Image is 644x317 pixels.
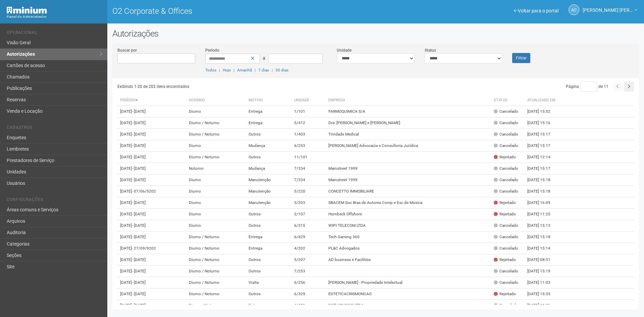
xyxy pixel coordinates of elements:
th: Unidade [291,95,326,106]
td: 5/412 [291,117,326,129]
span: - [DATE] [132,177,146,182]
td: [DATE] [117,197,186,209]
span: a [263,55,265,61]
a: Todos [205,68,216,72]
div: Cancelado [494,234,518,240]
td: PL&C Advogados [326,243,491,254]
td: Diurno [186,106,246,117]
td: [DATE] 15:14 [525,243,561,254]
label: Buscar por [117,47,137,53]
td: Diurno [186,140,246,152]
div: Cancelado [494,177,518,183]
td: Diurno / Noturno [186,243,246,254]
h1: O2 Corporate & Offices [112,7,371,15]
td: [DATE] 15:19 [525,266,561,277]
a: Hoje [223,68,231,72]
td: Diurno [186,209,246,220]
td: [DATE] 11:25 [525,209,561,220]
td: FARMOQUIMICA S/A [326,106,491,117]
span: - [DATE] [132,200,146,205]
td: 4/202 [291,243,326,254]
td: [DATE] [117,163,186,174]
div: Rejeitado [494,291,516,297]
td: 2/107 [291,209,326,220]
span: | [219,68,220,72]
div: Rejeitado [494,200,516,206]
div: Rejeitado [494,154,516,160]
span: - [DATE] [132,292,146,296]
div: Cancelado [494,303,518,308]
a: 30 dias [275,68,288,72]
td: [DATE] [117,243,186,254]
td: [DATE] [117,254,186,266]
div: Cancelado [494,280,518,285]
td: 7/334 [291,174,326,186]
div: Cancelado [494,223,518,228]
span: - [DATE] [132,120,146,125]
td: 6/256 [291,277,326,288]
td: Mudança [246,140,291,152]
div: Cancelado [494,131,518,137]
td: [DATE] [117,117,186,129]
td: [DATE] [117,129,186,140]
td: [DATE] [117,277,186,288]
span: - [DATE] [132,223,146,228]
span: | [255,68,256,72]
td: Outros [246,220,291,231]
td: Manutenção [246,197,291,209]
td: Hornbeck Offshore [326,209,491,220]
span: - 07/06/5202 [132,189,156,194]
td: [DATE] [117,174,186,186]
span: - [DATE] [132,132,146,137]
span: | [272,68,273,72]
td: Diurno / Noturno [186,231,246,243]
td: [PERSON_NAME] - Propriedade Intelectual [326,277,491,288]
td: [DATE] 11:03 [525,277,561,288]
td: 7/334 [291,163,326,174]
td: [DATE] [117,140,186,152]
span: - [DATE] [132,166,146,171]
td: 6/329 [291,288,326,300]
div: Cancelado [494,109,518,114]
td: 1/101 [291,106,326,117]
td: [DATE] [117,288,186,300]
span: - [DATE] [132,109,146,114]
td: Diurno [186,220,246,231]
td: [DATE] 16:09 [525,197,561,209]
a: [PERSON_NAME] [PERSON_NAME] [583,8,637,14]
li: Cadastros [7,125,102,132]
td: [DATE] 15:16 [525,117,561,129]
td: [DATE] 15:17 [525,140,561,152]
td: Trindade Medical [326,129,491,140]
td: [DATE] [117,300,186,311]
li: Configurações [7,197,102,204]
th: Período [117,95,186,106]
span: - [DATE] [132,257,146,262]
a: 7 dias [258,68,269,72]
td: [DATE] [117,220,186,231]
div: Painel do Administrador [7,14,102,20]
img: Minium [7,7,47,14]
td: SBACEM Soc Bras de Autores Comp e Esc de Música [326,197,491,209]
span: Ana Carla de Carvalho Silva [583,1,633,13]
a: Amanhã [237,68,252,72]
td: 5/207 [291,254,326,266]
th: Atualizado em [525,95,561,106]
td: Diurno [186,174,246,186]
a: Voltar para o portal [514,8,558,13]
td: Mainstreet 1999 [326,174,491,186]
td: 5/220 [291,186,326,197]
th: Motivo [246,95,291,106]
td: Visita [246,277,291,288]
td: [DATE] [117,152,186,163]
td: 6/253 [291,140,326,152]
td: Manutenção [246,174,291,186]
label: Período [205,47,219,53]
div: Rejeitado [494,257,516,263]
td: Diurno / Noturno [186,288,246,300]
td: [DATE] 15:18 [525,186,561,197]
td: ESTETICACRISMONCAO [326,288,491,300]
span: Página de 11 [566,84,608,89]
span: | [233,68,234,72]
span: - [DATE] [132,143,146,148]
